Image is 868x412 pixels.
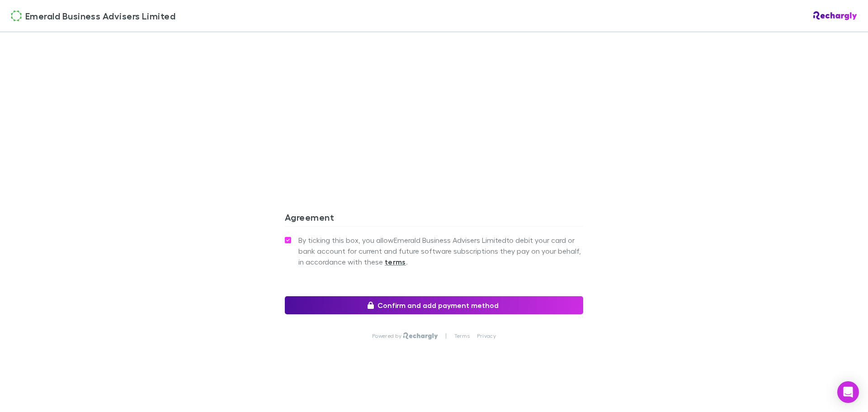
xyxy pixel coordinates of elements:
[25,9,175,23] span: Emerald Business Advisers Limited
[837,381,859,403] div: Open Intercom Messenger
[11,10,22,21] img: Emerald Business Advisers Limited's Logo
[285,212,583,226] h3: Agreement
[385,257,406,266] strong: terms
[477,332,496,340] a: Privacy
[298,235,583,267] span: By ticking this box, you allow Emerald Business Advisers Limited to debit your card or bank accou...
[403,332,438,340] img: Rechargly Logo
[445,332,447,340] p: |
[813,11,857,20] img: Rechargly Logo
[285,296,583,314] button: Confirm and add payment method
[454,332,470,340] a: Terms
[372,332,403,340] p: Powered by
